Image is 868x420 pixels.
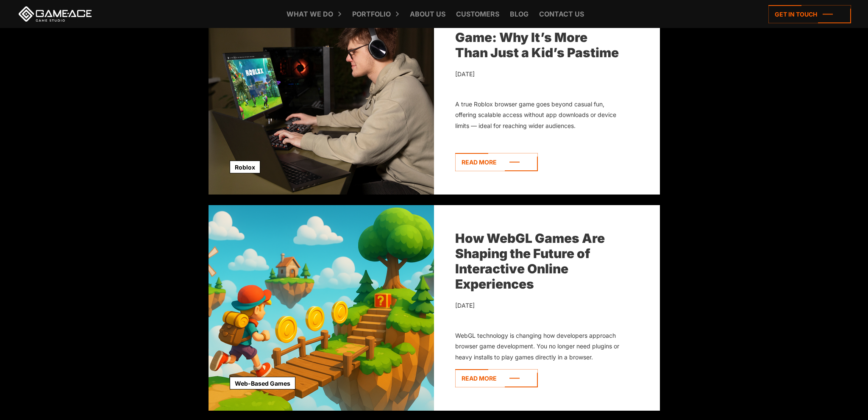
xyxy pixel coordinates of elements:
a: Roblox [230,161,260,173]
a: Web-Based Games [230,377,295,389]
a: A True Roblox Browser Game: Why It’s More Than Just a Kid’s Pastime [455,14,619,60]
div: A true Roblox browser game goes beyond casual fun, offering scalable access without app downloads... [455,99,622,131]
a: Get in touch [768,5,851,23]
a: Read more [455,369,538,387]
div: WebGL technology is changing how developers approach browser game development. You no longer need... [455,330,622,363]
a: Read more [455,153,538,171]
div: [DATE] [455,300,622,311]
a: How WebGL Games Are Shaping the Future of Interactive Online Experiences [455,231,605,292]
img: How WebGL Games Are Shaping the Future of Interactive Online Experiences [209,205,434,411]
div: [DATE] [455,69,622,80]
